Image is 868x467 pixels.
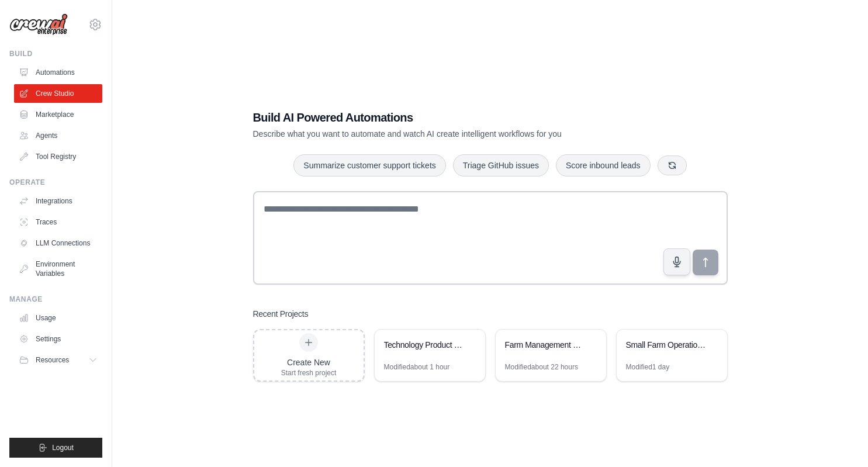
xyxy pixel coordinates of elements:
a: Crew Studio [14,84,102,103]
button: Triage GitHub issues [453,154,549,177]
p: Describe what you want to automate and watch AI create intelligent workflows for you [253,128,646,140]
div: Operate [9,178,102,187]
a: Traces [14,213,102,231]
div: Manage [9,295,102,304]
button: Score inbound leads [556,154,651,177]
div: Modified about 22 hours [505,362,578,372]
a: Marketplace [14,105,102,124]
button: Resources [14,351,102,369]
div: Technology Product Research Automation [384,339,464,351]
div: Farm Management System [505,339,585,351]
button: Summarize customer support tickets [293,154,445,177]
h3: Recent Projects [253,308,309,320]
span: Resources [36,355,69,365]
a: Agents [14,126,102,145]
button: Click to speak your automation idea [663,248,690,275]
a: Automations [14,63,102,82]
h1: Build AI Powered Automations [253,109,646,126]
button: Get new suggestions [658,155,687,175]
a: Usage [14,309,102,327]
a: Environment Variables [14,255,102,283]
div: Create New [281,357,337,368]
a: LLM Connections [14,234,102,252]
img: Logo [9,13,68,36]
div: Small Farm Operations Manager [626,339,706,351]
a: Settings [14,330,102,348]
a: Integrations [14,192,102,210]
button: Logout [9,438,102,458]
div: Modified 1 day [626,362,670,372]
a: Tool Registry [14,147,102,166]
div: Build [9,49,102,58]
div: Start fresh project [281,368,337,378]
div: Modified about 1 hour [384,362,450,372]
span: Logout [52,443,74,452]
